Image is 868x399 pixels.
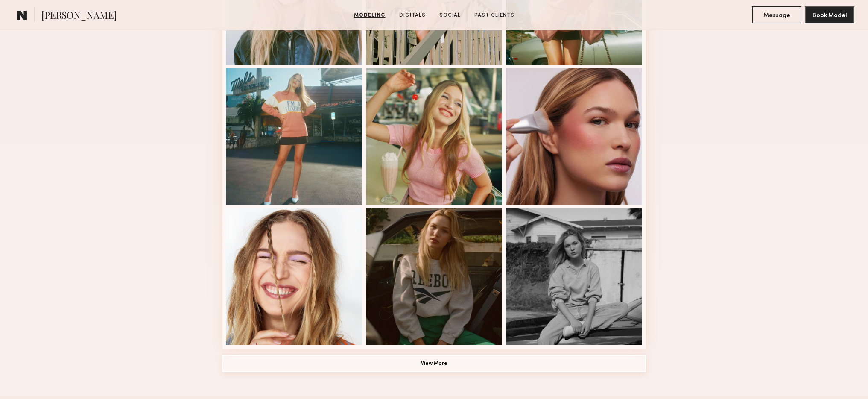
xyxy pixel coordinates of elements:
[471,12,518,19] a: Past Clients
[805,6,854,23] button: Book Model
[41,9,117,23] span: [PERSON_NAME]
[222,355,646,372] button: View More
[351,12,389,19] a: Modeling
[805,11,854,18] a: Book Model
[396,12,429,19] a: Digitals
[436,12,464,19] a: Social
[752,6,801,23] button: Message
